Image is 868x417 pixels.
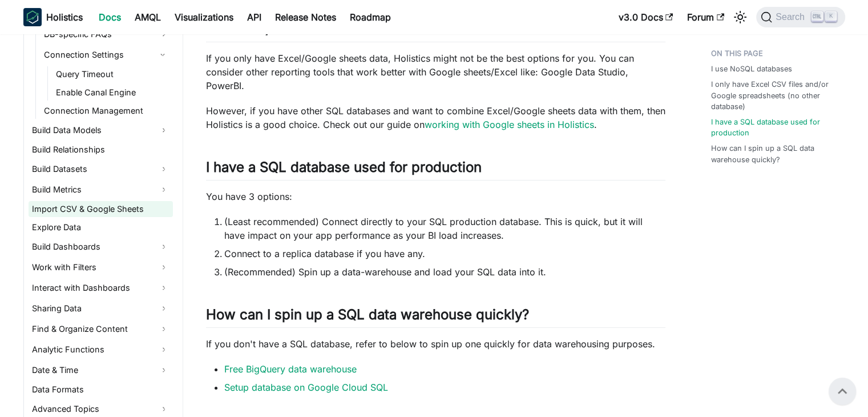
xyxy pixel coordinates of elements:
[343,8,398,26] a: Roadmap
[756,7,845,27] button: Search (Ctrl+K)
[711,63,792,74] a: I use NoSQL databases
[29,219,173,235] a: Explore Data
[224,247,665,260] li: Connect to a replica database if you have any.
[29,340,173,359] a: Analytic Functions
[425,119,594,130] a: working with Google sheets in Holistics
[168,8,240,26] a: Visualizations
[268,8,343,26] a: Release Notes
[224,215,665,242] li: (Least recommended) Connect directly to your SQL production database. This is quick, but it will ...
[46,10,83,24] b: Holistics
[224,265,665,279] li: (Recommended) Spin up a data-warehouse and load your SQL data into it.
[53,66,173,82] a: Query Timeout
[41,103,173,119] a: Connection Management
[29,181,173,199] a: Build Metrics
[29,299,173,318] a: Sharing Data
[23,8,42,26] img: Holistics
[731,8,749,26] button: Switch between dark and light mode (currently light mode)
[29,279,173,297] a: Interact with Dashboards
[29,121,173,139] a: Build Data Models
[128,8,168,26] a: AMQL
[711,117,838,138] a: I have a SQL database used for production
[29,238,173,256] a: Build Dashboards
[29,160,173,178] a: Build Datasets
[29,258,173,276] a: Work with Filters
[206,190,665,203] p: You have 3 options:
[23,8,83,26] a: HolisticsHolistics
[711,143,838,165] a: How can I spin up a SQL data warehouse quickly?
[12,34,183,417] nav: Docs sidebar
[29,361,173,379] a: Date & Time
[41,25,173,43] a: DB-specific FAQs
[825,11,837,22] kbd: K
[711,79,838,112] a: I only have Excel CSV files and/or Google spreadsheets (no other database)
[29,382,173,398] a: Data Formats
[29,142,173,158] a: Build Relationships
[152,46,173,64] button: Collapse sidebar category 'Connection Settings'
[29,201,173,217] a: Import CSV & Google Sheets
[829,378,856,405] button: Scroll back to top
[53,85,173,101] a: Enable Canal Engine
[224,382,388,393] a: Setup database on Google Cloud SQL
[41,46,152,64] a: Connection Settings
[224,363,357,375] a: Free BigQuery data warehouse
[206,159,665,181] h2: I have a SQL database used for production
[206,337,665,351] p: If you don't have a SQL database, refer to below to spin up one quickly for data warehousing purp...
[92,8,128,26] a: Docs
[206,104,665,131] p: However, if you have other SQL databases and want to combine Excel/Google sheets data with them, ...
[240,8,268,26] a: API
[772,12,812,22] span: Search
[612,8,680,26] a: v3.0 Docs
[206,51,665,93] p: If you only have Excel/Google sheets data, Holistics might not be the best options for you. You c...
[29,320,173,338] a: Find & Organize Content
[206,306,665,328] h2: How can I spin up a SQL data warehouse quickly?
[680,8,731,26] a: Forum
